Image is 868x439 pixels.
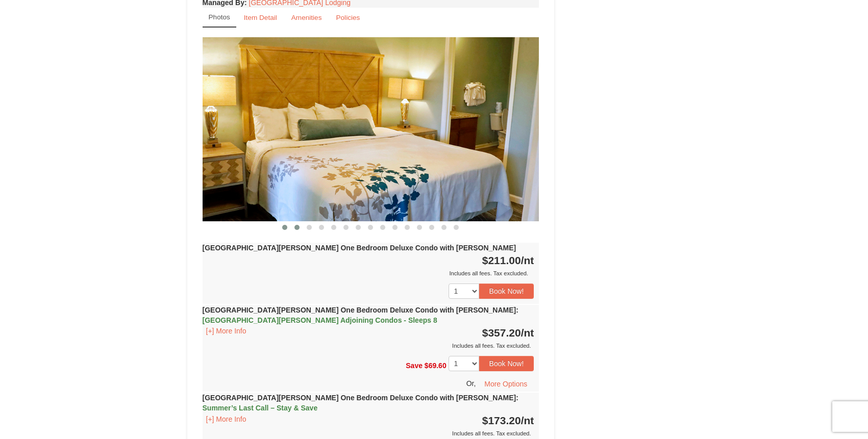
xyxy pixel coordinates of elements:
span: /nt [521,415,534,426]
button: Book Now! [479,356,534,371]
small: Policies [336,14,360,21]
span: $357.20 [482,327,521,339]
strong: $211.00 [482,254,534,266]
button: [+] More Info [203,414,250,425]
small: Amenities [291,14,322,21]
strong: [GEOGRAPHIC_DATA][PERSON_NAME] One Bedroom Deluxe Condo with [PERSON_NAME] [203,394,518,412]
small: Photos [209,13,230,21]
a: Policies [329,8,366,28]
span: [GEOGRAPHIC_DATA][PERSON_NAME] Adjoining Condos - Sleeps 8 [203,316,437,324]
span: Summer’s Last Call – Stay & Save [203,404,318,412]
span: /nt [521,327,534,339]
span: $69.60 [425,361,447,370]
span: $173.20 [482,415,521,426]
small: Item Detail [244,14,277,21]
strong: [GEOGRAPHIC_DATA][PERSON_NAME] One Bedroom Deluxe Condo with [PERSON_NAME] [203,244,516,252]
div: Includes all fees. Tax excluded. [203,428,534,438]
span: /nt [521,254,534,266]
a: Item Detail [237,8,284,28]
a: Photos [203,8,236,28]
button: More Options [478,376,534,392]
span: : [516,394,518,402]
div: Includes all fees. Tax excluded. [203,341,534,351]
span: : [516,306,518,314]
a: Amenities [285,8,329,28]
span: Or, [466,379,476,388]
button: Book Now! [479,283,534,299]
button: [+] More Info [203,325,250,337]
strong: [GEOGRAPHIC_DATA][PERSON_NAME] One Bedroom Deluxe Condo with [PERSON_NAME] [203,306,518,324]
img: 18876286-122-159e5707.jpg [203,37,539,221]
div: Includes all fees. Tax excluded. [203,268,534,278]
span: Save [406,361,423,370]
